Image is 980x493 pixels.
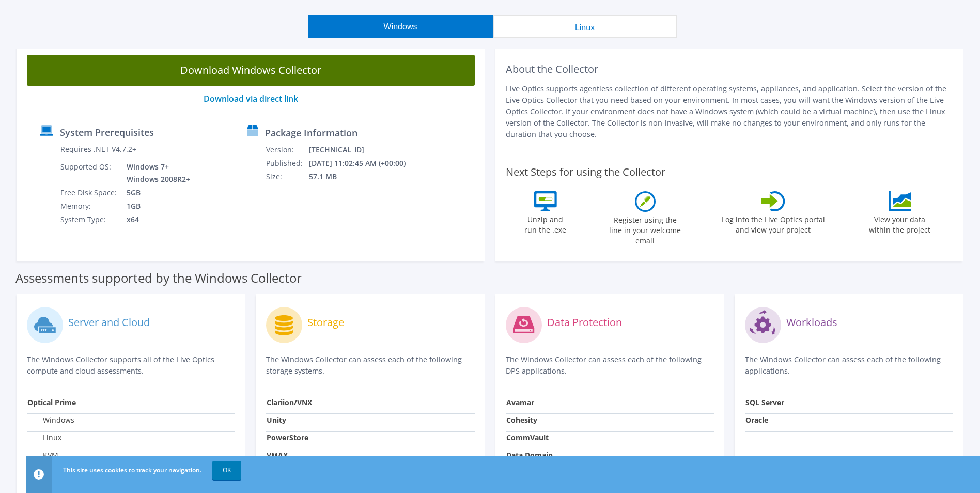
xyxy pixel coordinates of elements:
[493,15,677,38] button: Linux
[522,211,569,235] label: Unzip and run the .exe
[15,273,302,283] label: Assessments supported by the Windows Collector
[27,55,475,86] a: Download Windows Collector
[63,466,201,474] span: This site uses cookies to track your navigation.
[119,186,192,199] td: 5GB
[119,213,192,226] td: x64
[506,63,954,75] h2: About the Collector
[60,127,154,137] label: System Prerequisites
[863,211,937,235] label: View your data within the project
[308,170,419,183] td: 57.1 MB
[267,433,308,442] strong: PowerStore
[721,211,826,235] label: Log into the Live Optics portal and view your project
[212,461,241,480] a: OK
[60,144,136,155] label: Requires .NET V4.7.2+
[606,212,684,246] label: Register using the line in your welcome email
[308,143,419,157] td: [TECHNICAL_ID]
[506,354,714,377] p: The Windows Collector can assess each of the following DPS applications.
[308,157,419,170] td: [DATE] 11:02:45 AM (+00:00)
[27,415,74,425] label: Windows
[68,317,150,328] label: Server and Cloud
[506,166,665,178] label: Next Steps for using the Collector
[60,213,119,226] td: System Type:
[60,186,119,199] td: Free Disk Space:
[267,397,312,407] strong: Clariion/VNX
[745,354,953,377] p: The Windows Collector can assess each of the following applications.
[506,397,534,407] strong: Avamar
[506,450,553,460] strong: Data Domain
[267,415,286,425] strong: Unity
[27,433,61,443] label: Linux
[60,199,119,213] td: Memory:
[27,450,58,460] label: KVM
[60,160,119,186] td: Supported OS:
[745,397,784,407] strong: SQL Server
[119,160,192,186] td: Windows 7+ Windows 2008R2+
[786,317,837,328] label: Workloads
[265,128,357,138] label: Package Information
[204,93,298,104] a: Download via direct link
[745,415,768,425] strong: Oracle
[266,354,474,377] p: The Windows Collector can assess each of the following storage systems.
[506,433,549,442] strong: CommVault
[308,15,493,38] button: Windows
[266,157,308,170] td: Published:
[266,170,308,183] td: Size:
[506,415,537,425] strong: Cohesity
[547,317,622,328] label: Data Protection
[307,317,344,328] label: Storage
[27,354,235,377] p: The Windows Collector supports all of the Live Optics compute and cloud assessments.
[266,143,308,157] td: Version:
[506,83,954,140] p: Live Optics supports agentless collection of different operating systems, appliances, and applica...
[27,397,76,407] strong: Optical Prime
[267,450,288,460] strong: VMAX
[119,199,192,213] td: 1GB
